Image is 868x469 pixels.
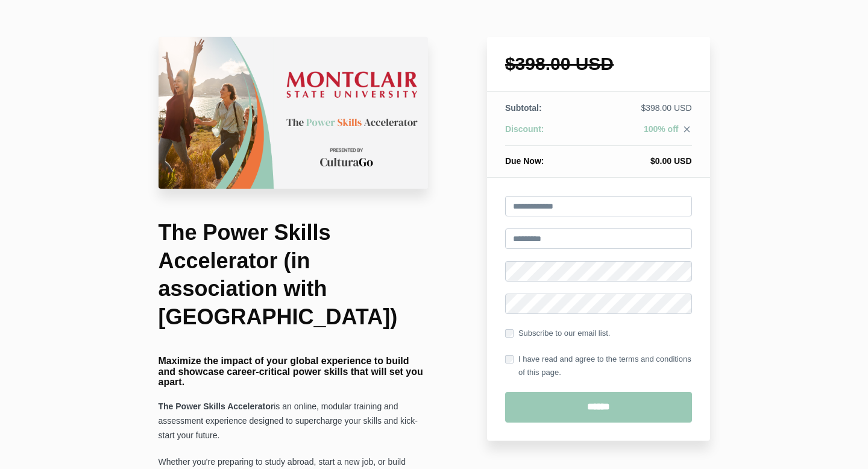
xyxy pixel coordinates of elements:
[505,55,692,73] h1: $398.00 USD
[159,37,429,189] img: 22c75da-26a4-67b4-fa6d-d7146dedb322_Montclair.png
[650,156,691,166] span: $0.00 USD
[682,124,692,134] i: close
[505,123,586,146] th: Discount:
[505,329,514,338] input: Subscribe to our email list.
[505,327,610,340] label: Subscribe to our email list.
[159,401,274,411] strong: The Power Skills Accelerator
[505,146,586,168] th: Due Now:
[505,355,514,364] input: I have read and agree to the terms and conditions of this page.
[679,124,692,137] a: close
[159,356,429,388] h4: Maximize the impact of your global experience to build and showcase career-critical power skills ...
[505,103,542,113] span: Subtotal:
[586,102,691,123] td: $398.00 USD
[159,219,429,332] h1: The Power Skills Accelerator (in association with [GEOGRAPHIC_DATA])
[644,124,679,134] span: 100% off
[159,400,429,443] p: is an online, modular training and assessment experience designed to supercharge your skills and ...
[505,353,692,379] label: I have read and agree to the terms and conditions of this page.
